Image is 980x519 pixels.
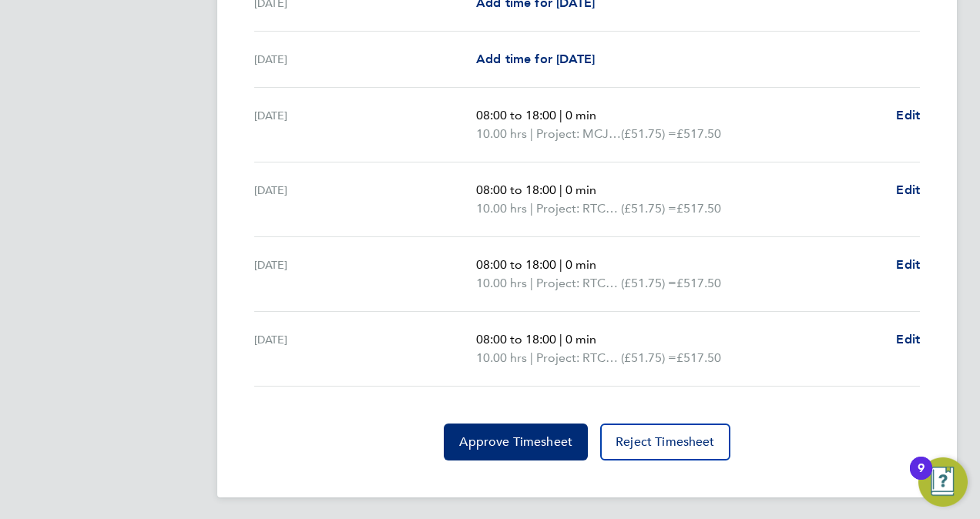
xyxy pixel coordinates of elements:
[566,332,596,347] span: 0 min
[566,182,596,197] span: 0 min
[476,50,595,69] a: Add time for [DATE]
[559,108,562,122] span: |
[896,332,920,347] span: Edit
[530,201,533,216] span: |
[676,126,721,141] span: £517.50
[559,332,562,347] span: |
[616,434,715,450] span: Reject Timesheet
[621,126,676,141] span: (£51.75) =
[254,50,476,69] div: [DATE]
[476,52,595,66] span: Add time for [DATE]
[676,350,721,365] span: £517.50
[559,257,562,272] span: |
[536,125,621,143] span: Project: MCJRS1 - RTCP0063 - MCJ Reinstatement Survey '24
[566,108,596,122] span: 0 min
[476,126,527,141] span: 10.00 hrs
[918,468,925,488] div: 9
[621,276,676,290] span: (£51.75) =
[536,274,621,293] span: Project: RTCP0063 WHTS1PSM - [GEOGRAPHIC_DATA]
[476,332,556,347] span: 08:00 to 18:00
[476,201,527,216] span: 10.00 hrs
[559,182,562,197] span: |
[896,330,920,349] a: Edit
[444,424,588,460] button: Approve Timesheet
[254,106,476,143] div: [DATE]
[896,106,920,125] a: Edit
[566,257,596,272] span: 0 min
[621,350,676,365] span: (£51.75) =
[530,350,533,365] span: |
[530,276,533,290] span: |
[476,182,556,197] span: 08:00 to 18:00
[254,181,476,218] div: [DATE]
[896,257,920,272] span: Edit
[536,349,621,367] span: Project: RTCP0063 WHTS1PSM - [GEOGRAPHIC_DATA]
[476,108,556,122] span: 08:00 to 18:00
[676,201,721,216] span: £517.50
[896,256,920,274] a: Edit
[621,201,676,216] span: (£51.75) =
[530,126,533,141] span: |
[476,276,527,290] span: 10.00 hrs
[676,276,721,290] span: £517.50
[254,330,476,367] div: [DATE]
[459,434,572,450] span: Approve Timesheet
[896,181,920,199] a: Edit
[896,182,920,197] span: Edit
[476,350,527,365] span: 10.00 hrs
[536,199,621,218] span: Project: RTCP0063 WHTS1PSM - [GEOGRAPHIC_DATA]
[254,256,476,293] div: [DATE]
[600,424,730,460] button: Reject Timesheet
[918,457,968,507] button: Open Resource Center, 9 new notifications
[476,257,556,272] span: 08:00 to 18:00
[896,108,920,122] span: Edit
